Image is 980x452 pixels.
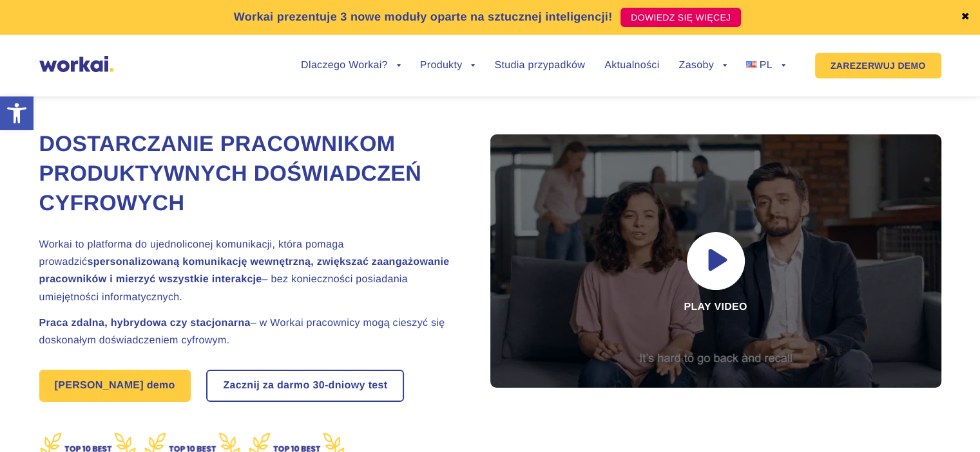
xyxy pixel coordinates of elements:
font: Zacznij za darmo [223,380,309,391]
font: ✖ [961,12,970,23]
font: Workai prezentuje 3 nowe moduły oparte na sztucznej inteligencji! [234,10,613,23]
font: Praca zdalna, hybrydowa czy stacjonarna [39,318,251,329]
font: – bez konieczności posiadania umiejętności informatycznych. [39,274,408,302]
a: Aktualności [604,60,659,71]
font: Dlaczego Workai? [301,60,388,71]
div: Odtwórz wideo [490,134,941,388]
font: 30-dniowy [312,380,365,391]
font: Zasoby [678,60,713,71]
font: – w Workai pracownicy mogą cieszyć się doskonałym doświadczeniem cyfrowym. [39,318,445,346]
a: DOWIEDZ SIĘ WIĘCEJ [620,8,741,27]
a: ✖ [961,12,970,23]
font: Workai to platforma do ujednoliconej komunikacji, która pomaga prowadzić [39,239,344,267]
a: Studia przypadków [494,60,585,71]
font: ZAREZERWUJ DEMO [831,60,926,71]
a: [PERSON_NAME] demo [39,370,191,402]
font: Dostarczanie pracownikom produktywnych doświadczeń cyfrowych [39,132,422,215]
font: Aktualności [604,60,659,71]
font: Studia przypadków [494,60,585,71]
a: ZAREZERWUJ DEMO [815,53,941,78]
font: spersonalizowaną komunikację wewnętrzną, zwiększać zaangażowanie pracowników i mierzyć wszystkie ... [39,257,450,285]
font: Produkty [420,60,463,71]
font: PL [760,60,773,71]
font: [PERSON_NAME] demo [55,380,175,391]
font: test [369,380,388,391]
a: Produkty [420,60,476,71]
font: DOWIEDZ SIĘ WIĘCEJ [631,12,731,23]
a: Zacznij za darmo30-dniowytest [207,371,403,401]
